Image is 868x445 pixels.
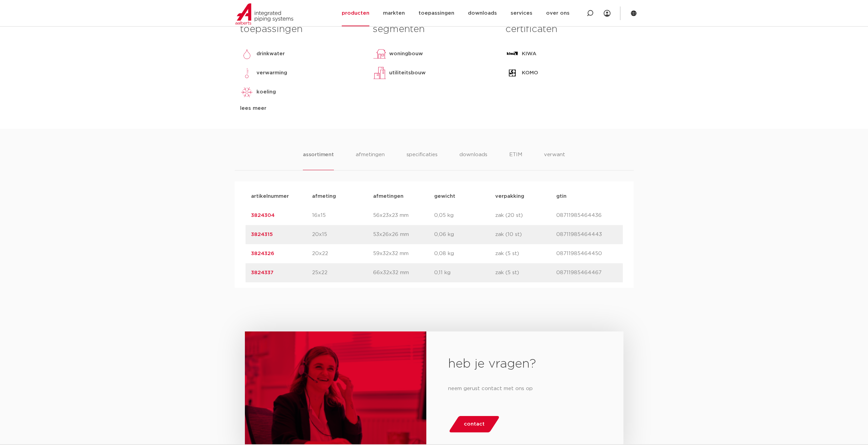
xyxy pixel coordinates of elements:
[434,250,495,258] p: 0,08 kg
[373,66,386,80] img: utiliteitsbouw
[373,231,434,239] p: 53x26x26 mm
[495,269,556,277] p: zak (5 st)
[356,151,385,170] li: afmetingen
[522,50,536,58] p: KIWA
[312,269,373,277] p: 25x22
[256,88,276,96] p: koeling
[256,50,285,58] p: drinkwater
[556,211,617,220] p: 08711985464436
[556,192,617,201] p: gtin
[459,151,487,170] li: downloads
[505,66,519,80] img: KOMO
[373,269,434,277] p: 66x32x32 mm
[256,69,287,77] p: verwarming
[556,269,617,277] p: 08711985464467
[448,356,601,372] h2: heb je vragen?
[373,211,434,220] p: 56x23x23 mm
[251,232,273,237] a: 3824315
[434,269,495,277] p: 0,11 kg
[509,151,522,170] li: ETIM
[373,47,386,61] img: woningbouw
[505,23,628,36] h3: certificaten
[434,192,495,201] p: gewicht
[495,250,556,258] p: zak (5 st)
[312,250,373,258] p: 20x22
[373,250,434,258] p: 59x32x32 mm
[373,192,434,201] p: afmetingen
[448,383,601,394] p: neem gerust contact met ons op
[522,69,538,77] p: KOMO
[240,104,363,113] div: lees meer
[240,47,254,61] img: drinkwater
[373,23,495,36] h3: segmenten
[389,69,426,77] p: utiliteitsbouw
[251,270,274,275] a: 3824337
[251,213,275,218] a: 3824304
[544,151,565,170] li: verwant
[312,211,373,220] p: 16x15
[312,192,373,201] p: afmeting
[240,85,254,99] img: koeling
[251,192,312,201] p: artikelnummer
[407,151,438,170] li: specificaties
[495,192,556,201] p: verpakking
[556,250,617,258] p: 08711985464450
[251,251,274,256] a: 3824326
[434,231,495,239] p: 0,06 kg
[495,231,556,239] p: zak (10 st)
[303,151,334,170] li: assortiment
[240,23,363,36] h3: toepassingen
[505,47,519,61] img: KIWA
[556,231,617,239] p: 08711985464443
[448,416,500,432] a: contact
[434,211,495,220] p: 0,05 kg
[464,419,485,430] span: contact
[495,211,556,220] p: zak (20 st)
[389,50,423,58] p: woningbouw
[312,231,373,239] p: 20x15
[240,66,254,80] img: verwarming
